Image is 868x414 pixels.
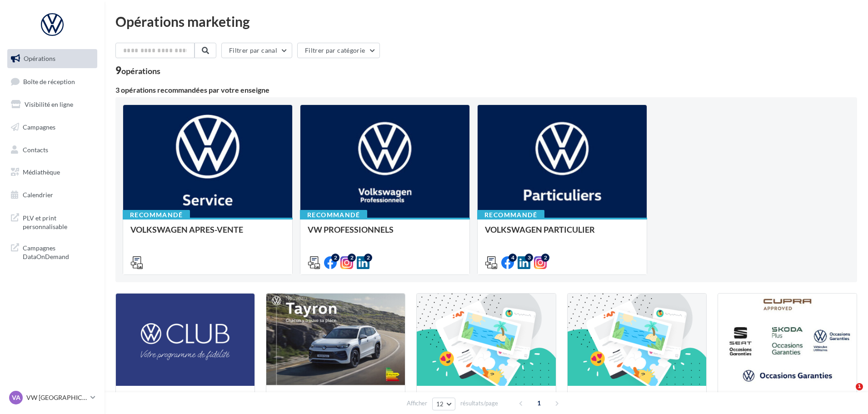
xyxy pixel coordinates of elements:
span: Calendrier [23,191,53,199]
span: VOLKSWAGEN APRES-VENTE [130,224,243,234]
span: 1 [532,396,546,410]
span: 1 [856,383,863,390]
span: VA [12,393,20,402]
button: Filtrer par catégorie [297,43,380,58]
span: Visibilité en ligne [25,100,73,108]
div: Recommandé [477,210,544,220]
span: Afficher [407,399,427,408]
div: 3 opérations recommandées par votre enseigne [115,86,857,94]
a: Opérations [5,49,99,68]
span: VW PROFESSIONNELS [308,224,394,234]
iframe: Intercom live chat [837,383,859,405]
div: 2 [364,254,372,262]
div: Opérations marketing [115,15,857,28]
span: Campagnes [23,123,55,131]
span: 12 [436,400,444,408]
div: 2 [541,254,549,262]
a: Boîte de réception [5,72,99,91]
button: Filtrer par canal [221,43,292,58]
a: Calendrier [5,185,99,205]
div: 2 [331,254,339,262]
a: Visibilité en ligne [5,95,99,114]
div: Recommandé [300,210,367,220]
div: 4 [509,254,517,262]
div: 9 [115,65,160,75]
div: 2 [348,254,356,262]
p: VW [GEOGRAPHIC_DATA] [26,393,87,402]
span: Campagnes DataOnDemand [23,242,94,261]
a: Contacts [5,140,99,160]
div: opérations [121,67,160,75]
span: VOLKSWAGEN PARTICULIER [485,224,595,234]
button: 12 [432,398,455,410]
a: PLV et print personnalisable [5,208,99,235]
span: Boîte de réception [23,77,75,85]
span: Médiathèque [23,168,60,176]
span: résultats/page [460,399,498,408]
a: VA VW [GEOGRAPHIC_DATA] [7,389,97,406]
span: Contacts [23,145,48,153]
span: Opérations [24,55,55,62]
div: Recommandé [123,210,190,220]
div: 3 [525,254,533,262]
a: Campagnes DataOnDemand [5,238,99,265]
a: Médiathèque [5,163,99,182]
span: PLV et print personnalisable [23,212,94,231]
a: Campagnes [5,118,99,137]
